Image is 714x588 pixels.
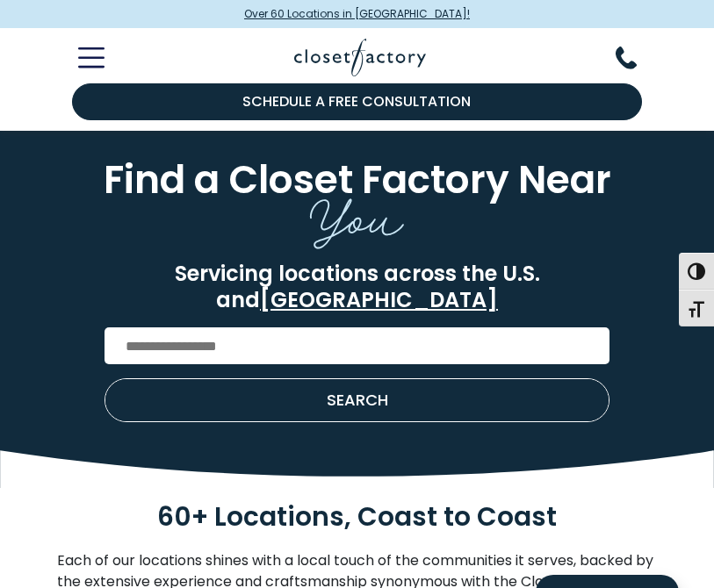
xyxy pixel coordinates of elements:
span: Near [518,154,611,207]
p: Servicing locations across the U.S. and [57,261,658,313]
span: Over 60 Locations in [GEOGRAPHIC_DATA]! [244,6,470,22]
span: Find a Closet Factory [104,154,509,207]
a: [GEOGRAPHIC_DATA] [260,285,498,314]
button: Phone Number [616,47,658,69]
span: You [310,174,404,254]
input: Enter Postal Code [105,327,609,364]
a: Schedule a Free Consultation [72,83,643,120]
img: Closet Factory Logo [294,39,426,76]
button: Search our Nationwide Locations [105,379,609,421]
button: Toggle Font size [679,290,714,326]
button: Toggle High Contrast [679,253,714,290]
button: Toggle Mobile Menu [57,47,105,68]
span: SEARCH [327,392,388,408]
span: 60+ Locations, Coast to Coast [157,498,557,534]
